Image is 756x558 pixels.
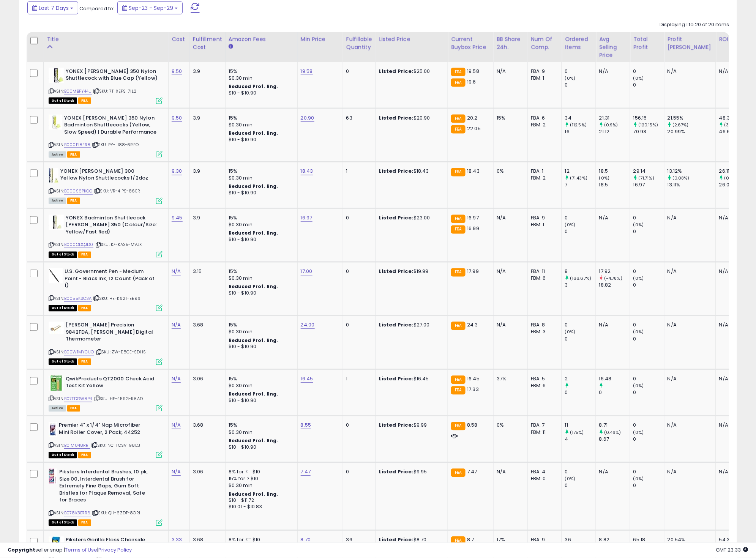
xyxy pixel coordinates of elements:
div: N/A [668,322,710,329]
small: (-4.78%) [604,276,622,282]
small: (0%) [633,430,644,436]
div: N/A [497,268,522,275]
div: FBM: 3 [531,329,556,336]
div: $10 - $10.90 [229,90,292,96]
div: 8.67 [599,436,630,443]
div: 1 [346,168,370,175]
a: B01M048RR1 [64,443,90,449]
a: 9.50 [172,114,182,122]
div: Ordered Items [565,35,593,51]
small: (0%) [633,276,644,282]
div: ASIN: [49,422,163,457]
div: FBM: 11 [531,429,556,436]
b: Listed Price: [379,375,414,383]
div: 3.68 [193,322,219,329]
b: YONEX [PERSON_NAME] 350 Nylon Shuttlecock with Blue Cap (Yellow) [66,68,158,84]
small: FBA [451,115,465,123]
b: Premier 4" x 1/4" Nap Microfiber Mini Roller Cover, 2 Pack, 44252 [59,422,151,438]
span: | SKU: VR-4IPS-86ER [94,188,140,194]
div: $23.00 [379,215,442,222]
img: 31942IAumxL._SL40_.jpg [49,322,64,334]
b: Listed Price: [379,214,414,222]
div: 29.14 [633,168,664,175]
img: 41DxoKZFqTL._SL40_.jpg [49,422,57,437]
b: Listed Price: [379,168,414,175]
div: 0% [497,422,522,429]
div: N/A [497,68,522,75]
div: ASIN: [49,376,163,411]
span: All listings that are currently out of stock and unavailable for purchase on Amazon [49,98,77,104]
span: | SKU: PY-L188-6RFO [92,142,139,148]
b: Reduced Prof. Rng. [229,391,278,397]
div: 26.11% [719,168,750,175]
div: FBA: 9 [531,215,556,222]
div: Amazon Fees [229,35,294,43]
div: 18.5 [599,182,630,189]
div: 3.9 [193,115,219,121]
span: 19.58 [467,68,480,75]
div: 0 [633,282,664,289]
div: 16 [565,128,596,135]
div: 0 [633,436,664,443]
div: 0 [565,322,596,329]
b: YONEX [PERSON_NAME] 350 Nylon Badminton Shuttlecocks (Yellow, Slow Speed) | Durable Performance [64,115,156,138]
div: 0 [599,389,630,396]
div: N/A [668,268,710,275]
span: All listings that are currently out of stock and unavailable for purchase on Amazon [49,359,77,365]
div: 63 [346,115,370,121]
div: $19.99 [379,268,442,275]
div: ASIN: [49,68,163,103]
div: 0 [633,389,664,396]
b: Reduced Prof. Rng. [229,230,278,236]
div: 15% [229,68,292,75]
div: $0.30 min [229,383,292,389]
span: 18.43 [467,168,480,175]
div: 0 [633,229,664,235]
div: 156.15 [633,115,664,121]
span: 16.45 [467,375,480,383]
div: $0.30 min [229,121,292,128]
div: 3.9 [193,68,219,75]
div: $16.45 [379,376,442,383]
div: FBM: 2 [531,121,556,128]
small: FBA [451,422,465,430]
div: 0% [497,168,522,175]
a: 7.47 [301,468,311,476]
div: FBA: 9 [531,68,556,75]
div: ASIN: [49,322,163,364]
a: 9.50 [172,68,182,75]
b: YONEX Badminton Shuttlecock [PERSON_NAME] 350 (Colour/Size: Yellow/Fast Red) [66,215,158,238]
div: 0 [633,322,664,329]
small: FBA [451,322,465,330]
div: $0.30 min [229,275,292,282]
a: B000S6PKCO [64,188,93,195]
div: 15% [229,168,292,175]
div: 4 [565,436,596,443]
div: 48.34% [719,115,750,121]
div: $10 - $10.90 [229,398,292,404]
a: 9.30 [172,168,182,175]
small: (0%) [565,75,576,81]
span: 8.58 [467,422,478,429]
div: 3.06 [193,376,219,383]
small: (120.15%) [638,122,658,128]
div: $10 - $10.90 [229,137,292,143]
div: 3.68 [193,422,219,429]
div: 0 [633,268,664,275]
div: N/A [719,268,744,275]
span: All listings that are currently out of stock and unavailable for purchase on Amazon [49,305,77,312]
div: BB Share 24h. [497,35,524,51]
div: 18.5 [599,168,630,175]
small: (175%) [570,430,584,436]
small: FBA [451,168,465,177]
span: 20.2 [467,114,478,121]
div: 3.15 [193,268,219,275]
div: $0.30 min [229,75,292,82]
div: N/A [719,322,744,329]
div: 46.66% [719,128,750,135]
small: (0%) [565,222,576,228]
div: 12 [565,168,596,175]
div: N/A [497,322,522,329]
small: (2.67%) [672,122,689,128]
div: Num of Comp. [531,35,559,51]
